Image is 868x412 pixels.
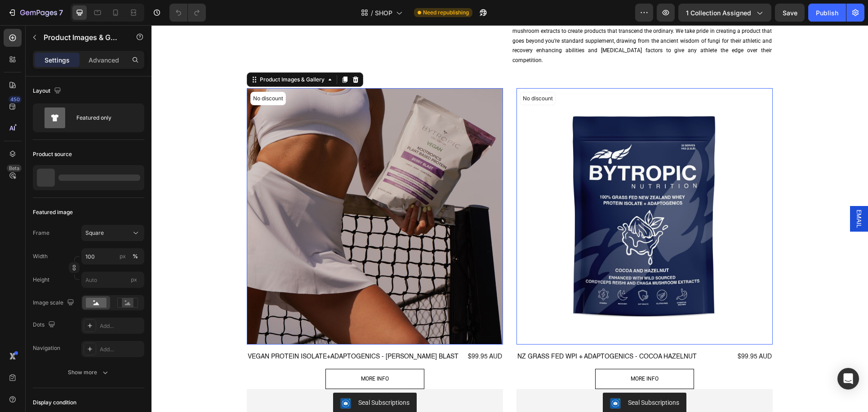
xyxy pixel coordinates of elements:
button: Square [81,225,144,241]
label: Frame [33,229,49,237]
button: Show more [33,364,144,381]
span: SHOP [375,8,392,18]
div: % [133,252,138,260]
span: px [131,276,137,283]
div: Featured image [33,208,73,216]
a: VEGAN PROTEIN ISOLATE+ADAPTOGENICS - BERRY BLAST [95,63,352,319]
div: Open Intercom Messenger [837,368,859,390]
div: Beta [7,165,22,172]
label: Height [33,276,49,284]
div: Navigation [33,344,60,352]
img: SealSubscriptions.png [189,373,200,384]
button: 7 [4,4,67,22]
span: 1 collection assigned [686,8,751,18]
div: Undo/Redo [169,4,206,22]
div: Product source [33,150,72,158]
input: px% [81,248,144,264]
input: px [81,272,144,288]
button: Save [775,4,805,22]
div: px [120,252,126,260]
div: Layout [33,85,63,97]
div: Dots [33,319,57,331]
div: $99.95 AUD [585,327,621,336]
div: MORE INFO [479,349,507,359]
div: Add... [100,322,142,330]
p: No discount [102,69,132,77]
span: EMAIL [703,184,712,203]
div: MORE INFO [209,349,237,359]
div: Product Images & Gallery [107,50,175,58]
button: MORE INFO [174,344,273,364]
button: Seal Subscriptions [182,367,265,389]
div: Image scale [33,297,76,309]
a: NZ GRASS FED WPI + ADAPTOGENICS - COCOA HAZELNUT [365,63,621,319]
iframe: Design area [151,25,868,412]
span: Square [85,229,104,237]
button: px [130,251,141,262]
p: No discount [371,69,401,77]
img: SealSubscriptions.png [458,373,469,384]
span: Save [783,9,797,17]
div: Seal Subscriptions [207,373,258,382]
button: 1 collection assigned [678,4,771,22]
p: Product Images & Gallery [44,32,120,43]
div: Show more [68,368,110,377]
button: MORE INFO [444,344,543,364]
div: Display condition [33,399,76,407]
div: $99.95 AUD [316,327,352,336]
div: Add... [100,345,142,354]
p: 7 [59,7,63,18]
div: Featured only [76,107,131,128]
div: Publish [816,8,838,18]
span: / [371,8,373,18]
span: Need republishing [423,9,469,17]
div: Seal Subscriptions [476,373,528,382]
button: Publish [808,4,846,22]
label: Width [33,252,48,260]
p: Advanced [89,55,119,65]
p: Settings [45,55,70,65]
div: 450 [9,96,22,103]
a: NZ GRASS FED WPI + ADAPTOGENICS - COCOA HAZELNUT [365,327,546,336]
a: VEGAN PROTEIN ISOLATE+ADAPTOGENICS - [PERSON_NAME] BLAST [95,327,308,336]
button: % [117,251,128,262]
button: Seal Subscriptions [451,367,535,389]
